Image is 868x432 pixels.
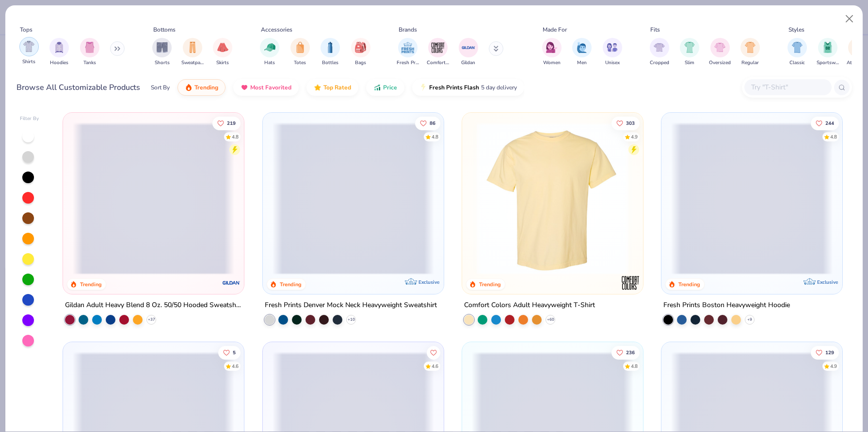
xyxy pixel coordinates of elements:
span: Totes [294,59,306,67]
span: Classic [789,59,805,67]
img: most_fav.gif [241,84,248,91]
img: 029b8af0-80e6-406f-9fdc-fdf898547912 [472,122,633,275]
img: Classic Image [792,42,803,53]
span: Comfort Colors [427,59,449,67]
div: Styles [788,25,804,34]
img: Sweatpants Image [187,42,198,53]
span: 219 [227,121,236,125]
img: Women Image [546,42,557,53]
button: filter button [459,38,478,67]
img: Bags Image [355,42,366,53]
div: filter for Bottles [321,38,340,67]
img: Oversized Image [714,42,725,53]
button: filter button [19,38,39,67]
span: Skirts [216,59,229,67]
div: filter for Skirts [213,38,232,67]
span: + 10 [347,317,354,323]
button: filter button [80,38,99,67]
button: filter button [817,38,839,67]
div: filter for Men [572,38,592,67]
span: 244 [825,121,834,125]
img: Gildan logo [222,273,241,293]
button: Like [611,116,640,130]
button: filter button [650,38,669,67]
div: filter for Oversized [709,38,731,67]
div: filter for Classic [788,38,807,67]
div: filter for Regular [740,38,760,67]
span: Shirts [22,58,35,66]
div: filter for Unisex [603,38,622,67]
img: Shorts Image [157,42,168,53]
div: Fits [650,25,660,34]
div: 4.6 [431,363,438,370]
button: Like [415,116,440,130]
img: flash.gif [419,84,427,91]
span: 86 [429,121,435,125]
span: Exclusive [817,279,838,285]
img: Comfort Colors Image [431,40,445,55]
div: filter for Totes [290,38,310,67]
img: Hats Image [264,42,275,53]
div: 4.9 [830,363,837,370]
div: Accessories [261,25,292,34]
img: Bottles Image [325,42,336,53]
span: Oversized [709,59,731,67]
div: filter for Hats [260,38,279,67]
button: filter button [213,38,232,67]
div: Tops [20,25,32,34]
img: Men Image [577,42,587,53]
button: filter button [397,38,419,67]
div: Made For [543,25,567,34]
div: filter for Fresh Prints [397,38,419,67]
div: filter for Cropped [650,38,669,67]
div: Filter By [20,115,39,122]
span: Hoodies [50,59,68,67]
div: filter for Women [542,38,562,67]
img: Slim Image [684,42,695,53]
input: Try "T-Shirt" [750,82,825,93]
div: filter for Sportswear [817,38,839,67]
span: Bottles [322,59,338,67]
div: 4.9 [631,133,638,140]
span: 303 [626,121,635,125]
button: filter button [260,38,279,67]
div: Brands [399,25,417,34]
span: Cropped [650,59,669,67]
div: 4.8 [232,133,239,140]
span: Fresh Prints Flash [429,84,479,91]
div: 4.8 [830,133,837,140]
span: Men [577,59,587,67]
span: Shorts [155,59,170,67]
span: Gildan [461,59,475,67]
div: Comfort Colors Adult Heavyweight T-Shirt [464,299,595,311]
button: Like [426,346,440,360]
img: trending.gif [185,84,193,91]
span: Regular [741,59,759,67]
img: TopRated.gif [314,84,321,91]
button: filter button [788,38,807,67]
div: filter for Bags [351,38,370,67]
div: Browse All Customizable Products [16,82,140,93]
div: filter for Shorts [152,38,172,67]
div: Gildan Adult Heavy Blend 8 Oz. 50/50 Hooded Sweatshirt [65,299,242,311]
button: Close [840,10,859,28]
button: Like [811,116,839,130]
button: Top Rated [306,79,358,96]
span: Sportswear [817,59,839,67]
div: 4.8 [631,363,638,370]
div: filter for Comfort Colors [427,38,449,67]
div: filter for Shirts [19,37,39,66]
span: 5 [233,350,236,355]
span: Women [543,59,561,67]
button: filter button [603,38,622,67]
span: 5 day delivery [481,82,517,93]
div: filter for Gildan [459,38,478,67]
button: Trending [177,79,225,96]
button: Like [611,346,640,360]
span: Most Favorited [250,84,291,91]
img: Fresh Prints Image [401,40,415,55]
button: Fresh Prints Flash5 day delivery [412,79,524,96]
div: 4.8 [431,133,438,140]
span: Hats [264,59,275,67]
button: filter button [321,38,340,67]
